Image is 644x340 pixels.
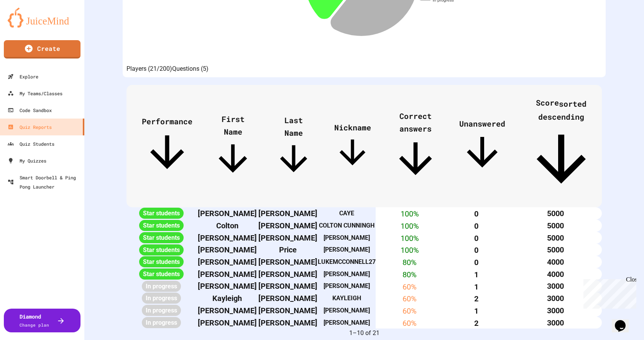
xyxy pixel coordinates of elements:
div: basic tabs example [127,64,209,73]
span: Scoresorted descending [524,98,598,196]
span: [PERSON_NAME] [258,318,317,327]
span: Kayleigh [212,294,242,303]
div: My Teams/Classes [8,89,62,98]
span: Star students [139,244,184,255]
th: LUKEMCCONNELL27 [318,256,376,268]
span: In progress [142,305,181,316]
span: 2 [474,318,478,327]
span: 100 % [401,221,419,231]
div: Smart Doorbell & Ping Pong Launcher [8,173,81,191]
span: 2 [474,294,478,303]
span: [PERSON_NAME] [258,221,317,230]
span: 0 [474,233,478,242]
span: sorted descending [538,99,586,122]
span: [PERSON_NAME] [198,257,257,267]
th: [PERSON_NAME] [318,232,376,244]
th: 4000 [509,268,602,280]
div: Quiz Students [8,139,54,148]
span: 100 % [401,246,419,255]
span: [PERSON_NAME] [198,270,257,279]
th: 5000 [509,220,602,232]
span: 100 % [401,209,419,218]
th: KAYLEIGH [318,292,376,304]
div: Code Sandbox [8,106,52,115]
span: 80 % [402,270,417,279]
th: 5000 [509,207,602,220]
th: 3000 [509,317,602,329]
th: 5000 [509,244,602,256]
span: [PERSON_NAME] [198,209,257,218]
div: My Quizzes [8,156,46,165]
th: [PERSON_NAME] [318,268,376,280]
div: Explore [8,72,38,81]
iframe: chat widget [580,276,636,309]
span: 0 [474,221,478,231]
th: [PERSON_NAME] [318,304,376,317]
button: Players (21/200) [127,64,172,73]
span: Star students [139,256,184,267]
th: 3000 [509,304,602,317]
span: Star students [139,232,184,243]
div: Chat with us now!Close [3,3,53,49]
span: Change plan [20,322,49,328]
th: [PERSON_NAME] [318,244,376,256]
span: Correct answers [391,111,440,183]
span: In progress [142,281,181,292]
th: 4000 [509,256,602,268]
span: [PERSON_NAME] [198,281,257,291]
span: 60 % [402,282,417,291]
span: [PERSON_NAME] [258,209,317,218]
button: Questions (5) [172,64,209,73]
th: [PERSON_NAME] [318,317,376,329]
span: [PERSON_NAME] [258,270,317,279]
th: 5000 [509,232,602,244]
span: 80 % [402,258,417,267]
span: [PERSON_NAME] [258,233,317,242]
span: Star students [139,268,184,280]
span: 1 [474,306,478,316]
span: Colton [216,221,238,230]
span: [PERSON_NAME] [198,318,257,327]
th: 3000 [509,292,602,304]
span: 60 % [402,294,417,303]
button: DiamondChange plan [4,309,80,332]
span: First Name [212,114,254,180]
img: logo-orange.svg [8,8,77,28]
span: [PERSON_NAME] [198,245,257,254]
span: In progress [142,317,181,328]
span: 0 [474,246,478,255]
span: [PERSON_NAME] [198,233,257,242]
p: 1–10 of 21 [123,329,606,338]
span: 1 [474,270,478,279]
span: Star students [139,208,184,219]
iframe: chat widget [612,309,636,332]
span: Star students [139,220,184,231]
div: Diamond [20,312,49,329]
span: 60 % [402,318,417,327]
th: 3000 [509,280,602,293]
span: 1 [474,282,478,291]
span: Performance [142,116,192,177]
span: Nickname [333,122,372,172]
span: 0 [474,209,478,218]
span: In progress [142,293,181,304]
span: [PERSON_NAME] [258,281,317,291]
a: Create [4,40,80,59]
span: [PERSON_NAME] [258,257,317,267]
span: [PERSON_NAME] [198,306,257,315]
th: [PERSON_NAME] [318,280,376,293]
span: [PERSON_NAME] [258,306,317,315]
th: CAYE [318,207,376,220]
span: 100 % [401,233,419,242]
span: Price [279,245,297,254]
span: Last Name [273,115,314,179]
span: Unanswered [459,119,505,175]
span: [PERSON_NAME] [258,294,317,303]
span: 60 % [402,306,417,316]
th: COLTON CUNNINGH [318,220,376,232]
span: 0 [474,258,478,267]
div: Quiz Reports [8,122,52,132]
